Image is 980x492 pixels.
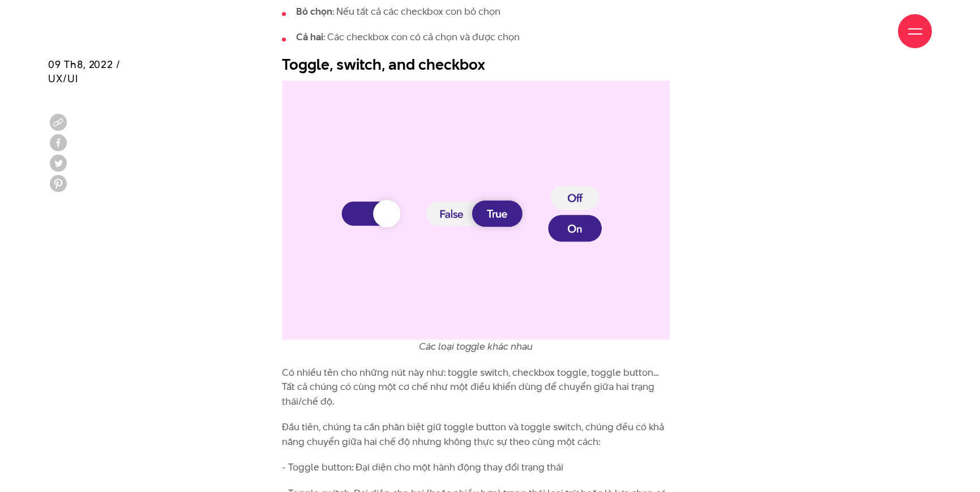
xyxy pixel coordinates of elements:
[48,57,121,86] span: 09 Th8, 2022 / UX/UI
[282,420,670,449] p: Đầu tiên, chúng ta cần phân biệt giữ toggle button và toggle switch, chúng đều có khả năng chuyển...
[282,54,670,75] h2: Toggle, switch, and checkbox
[282,80,670,340] img: Các loại toggle trong thiết kế UI
[282,366,670,409] p: Có nhiều tên cho những nút này như: toggle switch, checkbox toggle, toggle button… Tất cả chúng c...
[282,460,670,475] p: - Toggle button: Đại diện cho một hành động thay đổi trạng thái
[419,340,533,353] em: Các loại toggle khác nhau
